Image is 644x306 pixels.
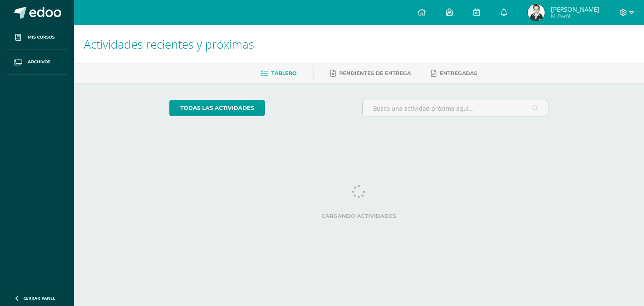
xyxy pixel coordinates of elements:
span: Actividades recientes y próximas [84,36,254,52]
span: Pendientes de entrega [339,70,411,76]
a: Mis cursos [7,25,67,50]
span: Entregadas [440,70,477,76]
span: [PERSON_NAME] [551,5,599,13]
a: Entregadas [431,67,477,80]
span: Mis cursos [28,34,55,41]
a: Tablero [261,67,296,80]
span: Mi Perfil [551,13,599,20]
a: Archivos [7,50,67,75]
label: Cargando actividades [169,213,549,219]
span: Cerrar panel [23,295,55,301]
span: Tablero [271,70,296,76]
img: 8d6cef08932c72985f1dbf136632978c.png [528,4,545,21]
input: Busca una actividad próxima aquí... [363,100,548,117]
a: Pendientes de entrega [330,67,411,80]
span: Archivos [28,59,50,65]
a: todas las Actividades [169,100,265,116]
